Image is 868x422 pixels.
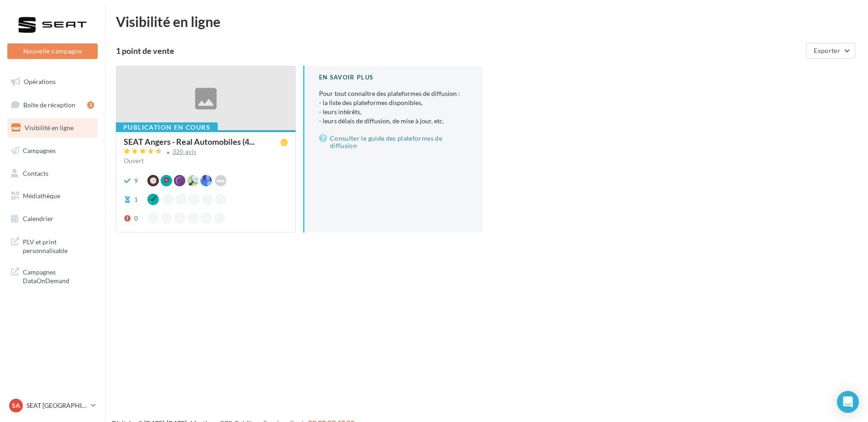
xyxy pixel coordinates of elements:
[23,147,56,154] span: Campagnes
[5,262,99,289] a: Campagnes DataOnDemand
[319,107,468,116] li: - leurs intérêts,
[25,124,73,132] span: Visibilité en ligne
[5,72,99,91] a: Opérations
[806,43,855,58] button: Exporter
[24,78,56,85] span: Opérations
[837,391,859,413] div: Open Intercom Messenger
[134,214,138,223] div: 0
[5,118,99,137] a: Visibilité en ligne
[124,137,255,146] span: SEAT Angers - Real Automobiles (4...
[26,401,87,410] p: SEAT [GEOGRAPHIC_DATA]
[7,397,98,414] a: SA SEAT [GEOGRAPHIC_DATA]
[124,147,288,158] a: 320 avis
[116,15,857,28] div: Visibilité en ligne
[23,215,53,222] span: Calendrier
[319,133,468,151] a: Consulter le guide des plateformes de diffusion
[814,47,840,54] span: Exporter
[5,186,99,206] a: Médiathèque
[5,209,99,228] a: Calendrier
[23,266,94,285] span: Campagnes DataOnDemand
[5,95,99,115] a: Boîte de réception3
[7,43,98,59] button: Nouvelle campagne
[5,164,99,183] a: Contacts
[23,169,48,177] span: Contacts
[12,401,20,410] span: SA
[124,157,144,164] span: Ouvert
[87,101,94,109] div: 3
[116,47,802,55] div: 1 point de vente
[5,232,99,259] a: PLV et print personnalisable
[23,100,75,108] span: Boîte de réception
[23,236,94,255] span: PLV et print personnalisable
[134,195,138,204] div: 1
[319,98,468,107] li: - la liste des plateformes disponibles,
[319,116,468,126] li: - leurs délais de diffusion, de mise à jour, etc.
[5,141,99,160] a: Campagnes
[23,192,60,200] span: Médiathèque
[319,73,468,82] div: En savoir plus
[134,176,138,185] div: 9
[116,122,218,132] div: Publication en cours
[319,89,468,126] p: Pour tout connaître des plateformes de diffusion :
[173,149,197,155] div: 320 avis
